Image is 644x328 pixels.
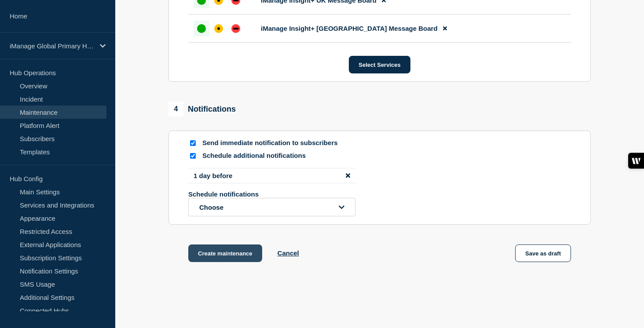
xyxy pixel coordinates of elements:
button: open dropdown [188,198,355,216]
button: Select Services [349,56,410,73]
p: Schedule additional notifications [202,152,343,160]
span: 4 [168,102,183,117]
span: iManage Insight+ [GEOGRAPHIC_DATA] Message Board [261,25,438,32]
button: Save as draft [515,244,571,262]
p: Schedule notifications [188,190,329,198]
li: 1 day before [188,168,355,183]
button: Cancel [278,249,299,257]
div: Notifications [168,102,236,117]
div: affected [214,24,223,33]
button: disable notification 1 day before [346,172,350,179]
div: down [231,24,240,33]
p: Send immediate notification to subscribers [202,139,343,147]
input: Send immediate notification to subscribers [190,140,196,146]
input: Schedule additional notifications [190,153,196,159]
div: up [197,24,206,33]
button: Create maintenance [188,244,262,262]
p: iManage Global Primary Hub [10,42,94,50]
